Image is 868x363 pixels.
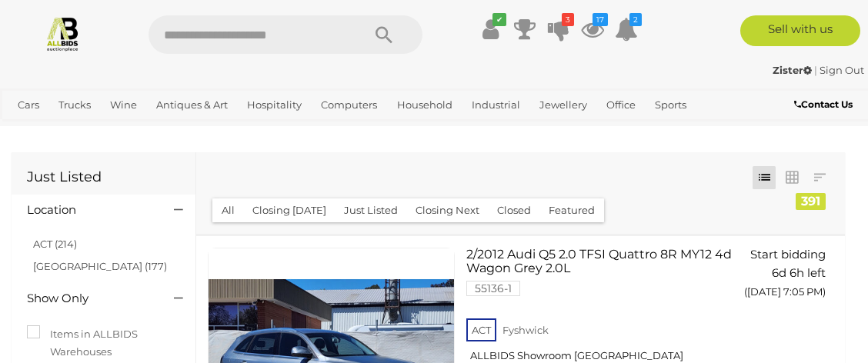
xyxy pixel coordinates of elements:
button: Closing Next [406,198,489,222]
a: Sign Out [820,64,864,76]
a: [GEOGRAPHIC_DATA] (177) [33,260,167,272]
a: Household [391,92,459,118]
a: Trucks [52,92,97,118]
a: ✔ [479,15,502,43]
span: | [814,64,817,76]
a: Jewellery [533,92,593,118]
button: Search [346,15,422,54]
span: Start bidding [750,247,826,261]
a: [GEOGRAPHIC_DATA] [12,118,133,143]
i: 2 [629,13,642,26]
a: Antiques & Art [150,92,234,118]
a: Computers [315,92,383,118]
a: Wine [104,92,143,118]
strong: Zister [773,64,812,76]
h1: Just Listed [27,170,180,193]
button: Featured [539,198,604,222]
i: ✔ [492,13,506,26]
button: Closing [DATE] [243,198,336,222]
button: Closed [488,198,540,222]
a: 3 [547,15,570,43]
a: Hospitality [241,92,308,118]
a: Industrial [466,92,526,118]
a: Contact Us [794,96,856,113]
h4: Show Only [27,292,151,305]
i: 3 [562,13,574,26]
a: 2 [615,15,638,43]
i: 17 [593,13,608,26]
a: Zister [773,64,814,76]
button: All [212,198,244,222]
a: ACT (214) [33,238,77,250]
a: Sports [649,92,693,118]
a: Start bidding 6d 6h left ([DATE] 7:05 PM) [749,248,830,306]
b: Contact Us [794,98,853,110]
a: Sell with us [740,15,860,46]
h4: Location [27,204,151,217]
a: Office [600,92,642,118]
img: Allbids.com.au [45,15,81,52]
div: 391 [796,193,826,210]
button: Just Listed [335,198,407,222]
label: Items in ALLBIDS Warehouses [27,325,180,361]
a: 17 [581,15,604,43]
a: Cars [12,92,45,118]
